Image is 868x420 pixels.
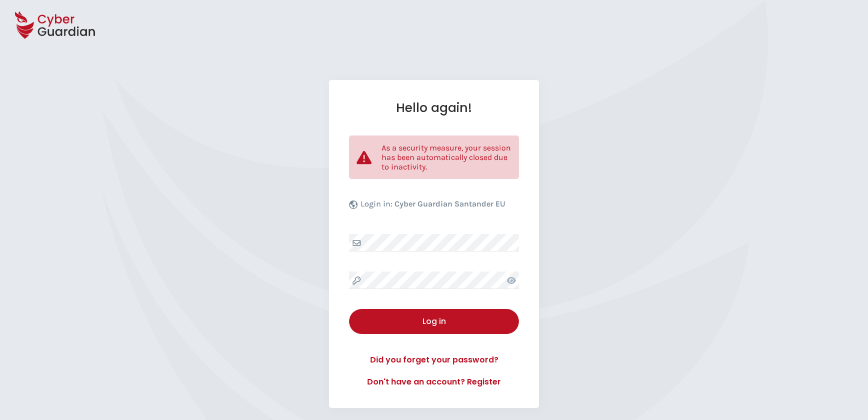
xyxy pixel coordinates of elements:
p: As a security measure, your session has been automatically closed due to inactivity. [382,143,511,171]
div: Log in [357,315,511,327]
a: Don't have an account? Register [349,376,519,388]
a: Did you forget your password? [349,354,519,366]
b: Cyber Guardian Santander EU [395,199,505,208]
h1: Hello again! [349,100,519,115]
button: Log in [349,309,519,334]
p: Login in: [361,199,505,214]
